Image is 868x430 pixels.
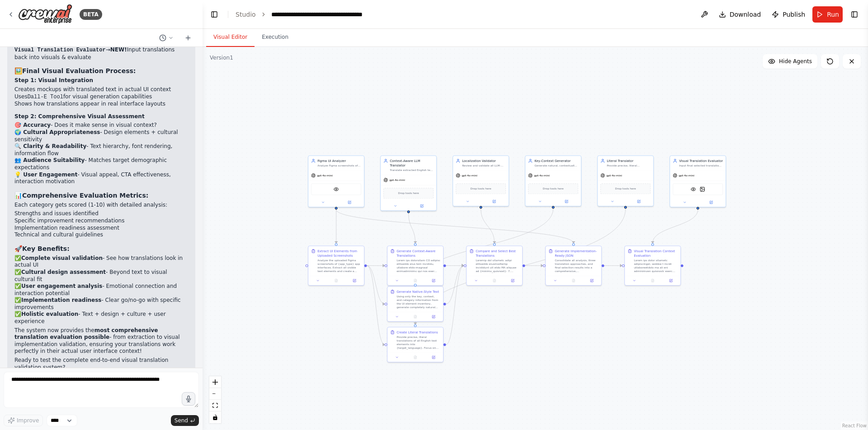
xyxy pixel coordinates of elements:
[406,278,425,283] button: No output available
[604,264,622,268] g: Edge from fe1b013d-4ddd-49fc-97ac-e1754e58ad83 to 2dbef4d9-b7d5-4482-ab51-5ae5a6b2d6f1
[479,208,497,243] g: Edge from 3333b869-e456-4ca0-b5ce-55069f1d3a3e to 3e45d63a-80ad-4e3a-8e7c-1974f87428fd
[471,186,491,191] span: Drop tools here
[14,86,188,93] li: Creates mockups with translated text in actual UI context
[17,417,39,424] span: Improve
[505,278,520,283] button: Open in side panel
[651,209,700,243] g: Edge from 3cde37f0-be26-42e8-a159-2020d2436a04 to 2dbef4d9-b7d5-4482-ab51-5ae5a6b2d6f1
[396,259,440,273] div: Lorem ips dolorsitam CO adipisc elitseddo eius tem incididu, utlabore etdo-magnaal enimadminimv q...
[255,28,296,47] button: Execution
[634,249,678,258] div: Visual Translation Context Evaluation
[14,231,188,239] li: Technical and cultural guidelines
[848,8,861,21] button: Show right sidebar
[396,335,440,350] div: Provide precise, literal translations of all English text elements into {target_language}. Focus ...
[317,174,333,177] span: gpt-4o-mini
[387,327,443,362] div: Create Literal TranslationsProvide precise, literal translations of all English text elements int...
[14,66,188,75] h3: 🖼️
[22,67,136,74] strong: Final Visual Evaluation Process:
[14,122,188,185] p: - Does it make sense in visual context? - Design elements + cultural sensitivity - Text hierarchy...
[14,357,188,371] p: Ready to test the complete end-to-end visual translation validation system?
[607,164,651,167] div: Provide precise, literal translations of English text into {target_language} maintaining exact se...
[763,54,817,69] button: Hide Agents
[21,255,103,261] strong: Complete visual validation
[643,278,662,283] button: No output available
[21,283,102,289] strong: User engagement analysis
[380,155,437,211] div: Context-Aware LLM TranslatorTranslate extracted English text elements into {target_languages} usi...
[446,264,464,268] g: Edge from 94279af5-44e3-4879-b59f-9cd046300d98 to 3e45d63a-80ad-4e3a-8e7c-1974f87428fd
[21,269,106,275] strong: Cultural design assessment
[18,4,72,24] img: Logo
[534,174,550,177] span: gpt-4o-mini
[317,164,361,167] div: Analyze Figma screenshots of {app_type} applications to extract and categorize all text elements,...
[110,46,127,53] strong: NEW!
[14,171,77,178] strong: 💡 User Engagement
[14,327,158,341] strong: most comprehensive translation evaluation possible
[396,249,440,258] div: Generate Context-Aware Translations
[308,155,364,207] div: Figma UI AnalyzerAnalyze Figma screenshots of {app_type} applications to extract and categorize a...
[554,199,580,204] button: Open in side panel
[14,77,93,83] strong: Step 1: Visual Integration
[398,191,419,195] span: Drop tools here
[462,164,506,167] div: Review and validate all LLM-generated translations for accuracy, cultural appropriateness, consis...
[534,158,578,163] div: Key-Context Generator
[476,259,519,273] div: Loremip dol sitametc adipi elitseddo eiusmodtemp incididunt utl etdo MA aliquae ad {minimv_quisno...
[555,259,599,273] div: Consolidate all analysis, three translation approaches, and final selection results into a compre...
[466,245,523,286] div: Compare and Select Best TranslationsLoremip dol sitametc adipi elitseddo eiusmodtemp incididunt u...
[209,400,221,412] button: fit view
[14,47,106,53] code: Visual Translation Evaluator
[485,278,504,283] button: No output available
[14,143,86,149] strong: 🔍 Clarity & Readability
[14,157,85,163] strong: 👥 Audience Suitability
[396,330,438,334] div: Create Literal Translations
[406,355,425,360] button: No output available
[462,158,506,163] div: Localization Validator
[842,423,867,428] a: React Flow attribution
[14,244,188,253] h3: 🚀
[317,249,361,258] div: Extract UI Elements from Uploaded Screenshots
[406,314,425,319] button: No output available
[607,158,651,163] div: Literal Translator
[624,245,681,286] div: Visual Translation Context EvaluationLorem ips dolor sitametc adipiscingel, seddoe t incidi utlab...
[317,259,361,273] div: Analyze the uploaded Figma screenshots of {app_type} app interfaces. Extract all visible text ele...
[209,376,221,388] button: zoom in
[679,158,723,163] div: Visual Translation Evaluator
[14,191,188,200] h3: 📊
[827,10,839,19] span: Run
[389,178,405,182] span: gpt-4o-mini
[206,28,255,47] button: Visual Editor
[209,412,221,423] button: toggle interactivity
[21,311,78,317] strong: Holistic evaluation
[367,264,385,268] g: Edge from 176f3f73-21f4-4307-8809-5d1bb77ed0bd to 94279af5-44e3-4879-b59f-9cd046300d98
[14,113,145,120] strong: Step 2: Comprehensive Visual Assessment
[181,32,195,43] button: Start a new chat
[670,155,726,207] div: Visual Translation EvaluatorInput final selected translations back into the original Figma screen...
[14,255,188,325] p: ✅ - See how translations look in actual UI ✅ - Beyond text to visual cultural fit ✅ - Emotional c...
[334,186,339,192] img: VisionTool
[14,210,188,217] li: Strengths and issues identified
[367,264,385,306] g: Edge from 176f3f73-21f4-4307-8809-5d1bb77ed0bd to 060121e3-0160-44f6-951b-6507fbf0aaf1
[679,164,723,167] div: Input final selected translations back into the original Figma screenshots and conduct comprehens...
[783,10,805,19] span: Publish
[14,93,188,101] li: Uses for visual generation capabilities
[80,9,102,20] div: BETA
[426,314,441,319] button: Open in side panel
[634,259,678,273] div: Lorem ips dolor sitametc adipiscingel, seddoe t incidi utlaboreetdolo ma ali eni adminimven quisn...
[525,155,581,206] div: Key-Context GeneratorGenerate natural, contextually-appropriate {target_language} text based sole...
[715,6,765,23] button: Download
[308,245,364,286] div: Extract UI Elements from Uploaded ScreenshotsAnalyze the uploaded Figma screenshots of {app_type}...
[334,209,576,243] g: Edge from 4c420b7b-714e-4295-839f-68fb0f327e1a to fe1b013d-4ddd-49fc-97ac-e1754e58ad83
[679,174,694,177] span: gpt-4o-mini
[396,289,439,294] div: Generate Native-Style Text
[730,10,761,19] span: Download
[14,225,188,232] li: Implementation readiness assessment
[584,278,599,283] button: Open in side panel
[334,209,339,243] g: Edge from 4c420b7b-714e-4295-839f-68fb0f327e1a to 176f3f73-21f4-4307-8809-5d1bb77ed0bd
[236,10,373,19] nav: breadcrumb
[534,164,578,167] div: Generate natural, contextually-appropriate {target_language} text based solely on the provided ke...
[210,54,233,61] div: Version 1
[387,286,443,322] div: Generate Native-Style TextUsing only the key, context, and category information from the UI eleme...
[182,392,195,406] button: Click to speak your automation idea
[426,355,441,360] button: Open in side panel
[545,245,602,286] div: Generate Implementation-Ready JSONConsolidate all analysis, three translation approaches, and fin...
[390,168,434,172] div: Translate extracted English text elements into {target_languages} using advanced LLM reasoning an...
[453,155,509,206] div: Localization ValidatorReview and validate all LLM-generated translations for accuracy, cultural a...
